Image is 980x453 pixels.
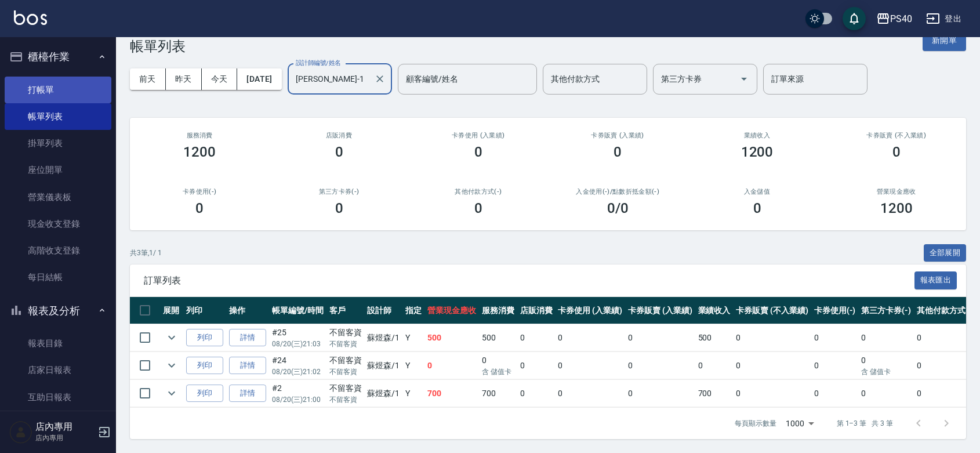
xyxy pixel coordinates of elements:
[269,352,326,379] td: #24
[5,330,111,357] a: 報表目錄
[5,42,111,72] button: 櫃檯作業
[402,380,424,407] td: Y
[5,411,111,437] a: 互助排行榜
[607,200,629,216] h3: 0 /0
[733,352,811,379] td: 0
[402,324,424,351] td: Y
[914,352,978,379] td: 0
[872,7,917,31] button: PS40
[329,327,362,339] div: 不留客資
[562,132,673,139] h2: 卡券販賣 (入業績)
[517,324,556,351] td: 0
[695,380,734,407] td: 700
[269,297,326,324] th: 帳單編號/時間
[479,380,517,407] td: 700
[858,352,914,379] td: 0
[329,394,362,405] p: 不留客資
[372,71,388,87] button: Clear
[183,297,226,324] th: 列印
[923,30,966,51] button: 新開單
[364,297,402,324] th: 設計師
[402,352,424,379] td: Y
[166,68,202,90] button: 昨天
[517,352,556,379] td: 0
[858,297,914,324] th: 第三方卡券(-)
[914,271,957,289] button: 報表匯出
[479,324,517,351] td: 500
[811,352,859,379] td: 0
[625,324,695,351] td: 0
[890,12,912,26] div: PS40
[186,329,223,347] button: 列印
[163,385,180,402] button: expand row
[614,144,622,160] h3: 0
[701,132,812,139] h2: 業績收入
[5,157,111,183] a: 座位開單
[283,132,394,139] h2: 店販消費
[555,297,625,324] th: 卡券使用 (入業績)
[269,324,326,351] td: #25
[160,297,183,324] th: 展開
[424,324,479,351] td: 500
[424,380,479,407] td: 700
[695,297,734,324] th: 業績收入
[424,297,479,324] th: 營業現金應收
[781,408,818,439] div: 1000
[5,264,111,291] a: 每日結帳
[923,34,966,45] a: 新開單
[555,352,625,379] td: 0
[5,103,111,130] a: 帳單列表
[423,188,534,195] h2: 其他付款方式(-)
[335,144,343,160] h3: 0
[163,357,180,374] button: expand row
[424,352,479,379] td: 0
[186,385,223,403] button: 列印
[858,380,914,407] td: 0
[14,10,47,25] img: Logo
[5,296,111,326] button: 報表及分析
[329,339,362,349] p: 不留客資
[555,324,625,351] td: 0
[733,297,811,324] th: 卡券販賣 (不入業績)
[921,8,966,30] button: 登出
[364,380,402,407] td: 蘇煜森 /1
[733,324,811,351] td: 0
[229,329,266,347] a: 詳情
[5,211,111,237] a: 現金收支登錄
[517,380,556,407] td: 0
[741,144,774,160] h3: 1200
[5,357,111,383] a: 店家日報表
[892,144,901,160] h3: 0
[735,70,753,88] button: Open
[914,274,957,285] a: 報表匯出
[329,354,362,367] div: 不留客資
[229,357,266,375] a: 詳情
[423,132,534,139] h2: 卡券使用 (入業績)
[163,329,180,346] button: expand row
[364,352,402,379] td: 蘇煜森 /1
[229,385,266,403] a: 詳情
[5,130,111,157] a: 掛單列表
[837,418,893,429] p: 第 1–3 筆 共 3 筆
[924,244,967,262] button: 全部展開
[811,380,859,407] td: 0
[914,297,978,324] th: 其他付款方式(-)
[811,324,859,351] td: 0
[861,367,911,377] p: 含 儲值卡
[5,184,111,211] a: 營業儀表板
[283,188,394,195] h2: 第三方卡券(-)
[625,297,695,324] th: 卡券販賣 (入業績)
[5,384,111,411] a: 互助日報表
[625,380,695,407] td: 0
[130,248,162,258] p: 共 3 筆, 1 / 1
[183,144,216,160] h3: 1200
[562,188,673,195] h2: 入金使用(-) /點數折抵金額(-)
[335,200,343,216] h3: 0
[841,132,952,139] h2: 卡券販賣 (不入業績)
[237,68,281,90] button: [DATE]
[226,297,269,324] th: 操作
[841,188,952,195] h2: 營業現金應收
[914,324,978,351] td: 0
[555,380,625,407] td: 0
[272,367,324,377] p: 08/20 (三) 21:02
